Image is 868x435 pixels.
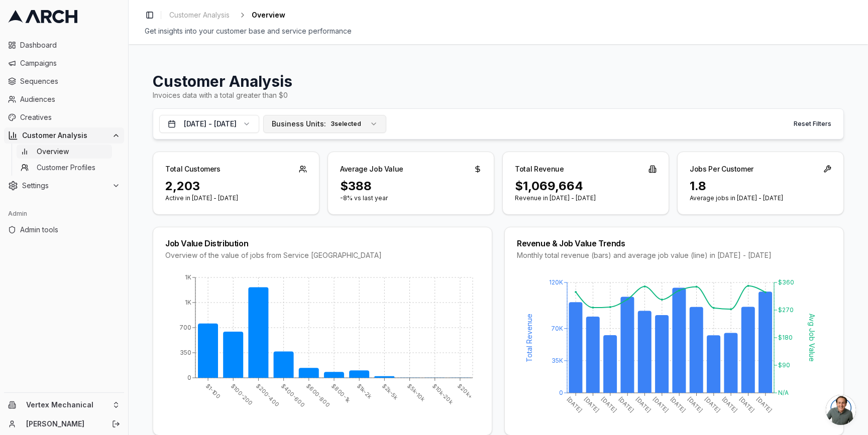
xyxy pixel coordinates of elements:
div: 2,203 [165,178,307,194]
tspan: [DATE] [669,396,687,414]
tspan: [DATE] [686,396,704,414]
span: Overview [37,147,69,157]
tspan: [DATE] [755,396,773,414]
tspan: $180 [778,334,793,341]
a: [PERSON_NAME] [26,419,101,429]
a: Customer Profiles [17,161,112,175]
button: Customer Analysis [4,127,124,143]
h1: Customer Analysis [153,72,844,90]
tspan: $1-100 [204,382,222,400]
tspan: [DATE] [738,396,756,414]
span: Sequences [20,76,120,86]
tspan: N/A [778,389,789,396]
span: Customer Analysis [22,130,108,140]
div: $1,069,664 [515,178,657,194]
a: Dashboard [4,37,124,53]
tspan: $20k+ [456,382,474,400]
tspan: Avg Job Value [808,314,816,362]
div: Admin [4,206,124,222]
a: Open chat [826,395,856,425]
span: Settings [22,181,108,191]
tspan: [DATE] [652,396,670,414]
div: Revenue & Job Value Trends [517,239,831,247]
tspan: $400-600 [280,382,306,409]
div: 3 selected [328,118,364,129]
a: Customer Analysis [165,8,234,22]
tspan: 0 [559,389,563,396]
a: Admin tools [4,222,124,238]
div: Average Job Value [340,164,403,174]
p: Revenue in [DATE] - [DATE] [515,194,657,202]
div: Total Revenue [515,164,564,174]
a: Campaigns [4,55,124,71]
tspan: $1k-2k [356,382,374,400]
button: Business Units:3selected [263,115,386,133]
div: Overview of the value of jobs from Service [GEOGRAPHIC_DATA] [165,250,480,260]
span: Business Units: [272,119,326,129]
tspan: 0 [187,374,191,381]
tspan: 350 [180,349,191,356]
tspan: 35K [552,357,563,364]
div: 1.8 [690,178,831,194]
tspan: 700 [179,324,191,331]
span: Campaigns [20,58,120,68]
button: Log out [109,417,123,431]
div: Job Value Distribution [165,239,480,247]
tspan: $90 [778,361,790,369]
tspan: $360 [778,278,794,286]
button: Reset Filters [788,116,837,132]
span: Customer Analysis [169,10,230,20]
a: Audiences [4,91,124,107]
tspan: [DATE] [703,396,721,414]
tspan: $600-800 [305,382,332,409]
tspan: [DATE] [565,396,583,414]
tspan: [DATE] [720,396,738,414]
button: [DATE] - [DATE] [159,115,259,133]
tspan: [DATE] [583,396,601,414]
div: $388 [340,178,482,194]
span: Vertex Mechanical [26,400,108,409]
tspan: $200-400 [255,382,281,408]
div: Monthly total revenue (bars) and average job value (line) in [DATE] - [DATE] [517,250,831,260]
tspan: 1K [185,299,191,306]
button: Settings [4,178,124,194]
span: Customer Profiles [37,163,95,173]
a: Overview [17,144,112,159]
tspan: [DATE] [600,396,618,414]
a: Sequences [4,73,124,89]
a: Creatives [4,109,124,125]
tspan: [DATE] [634,396,653,414]
span: Audiences [20,94,120,104]
p: -8% vs last year [340,194,482,202]
tspan: $800-1k [330,382,352,404]
span: Creatives [20,112,120,122]
tspan: $270 [778,306,794,314]
tspan: Total Revenue [525,314,533,362]
div: Get insights into your customer base and service performance [145,26,852,36]
tspan: 70K [551,325,563,332]
p: Active in [DATE] - [DATE] [165,194,307,202]
span: Dashboard [20,40,120,50]
nav: breadcrumb [165,8,285,22]
div: Jobs Per Customer [690,164,753,174]
tspan: 1K [185,273,191,281]
p: Average jobs in [DATE] - [DATE] [690,194,831,202]
button: Vertex Mechanical [4,397,124,413]
tspan: $100-200 [230,382,254,407]
tspan: $5k-10k [406,382,427,403]
tspan: $10k-20k [431,382,455,406]
tspan: $2k-5k [381,382,400,401]
span: Admin tools [20,225,120,235]
tspan: [DATE] [617,396,635,414]
div: Invoices data with a total greater than $0 [153,90,844,100]
span: Overview [252,10,285,20]
div: Total Customers [165,164,221,174]
tspan: 120K [549,278,563,286]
